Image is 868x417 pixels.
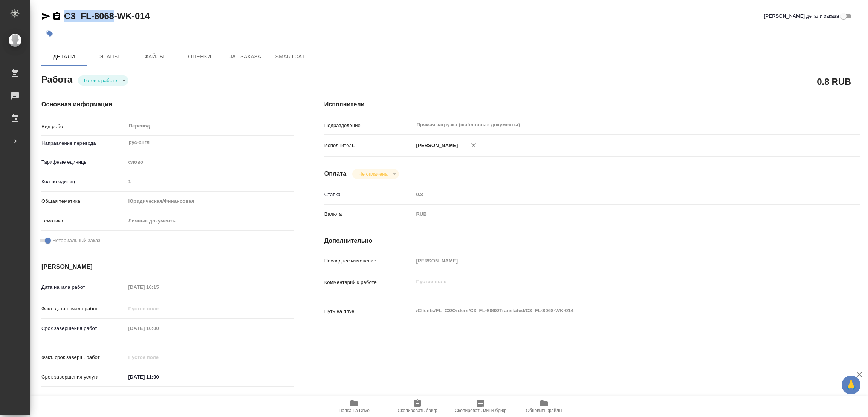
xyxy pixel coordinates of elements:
[322,396,386,417] button: Папка на Drive
[182,52,218,61] span: Оценки
[41,262,294,271] h4: [PERSON_NAME]
[324,210,414,218] p: Валюта
[41,140,126,147] p: Направление перевода
[455,408,506,413] span: Скопировать мини-бриф
[46,52,82,61] span: Детали
[41,72,72,86] h2: Работа
[41,158,126,166] p: Тарифные единицы
[414,304,815,317] textarea: /Clients/FL_C3/Orders/C3_FL-8068/Translated/C3_FL-8068-WK-014
[41,25,58,42] button: Добавить тэг
[41,123,126,130] p: Вид работ
[324,308,414,315] p: Путь на drive
[136,52,173,61] span: Файлы
[41,217,126,225] p: Тематика
[227,52,263,61] span: Чат заказа
[414,189,815,200] input: Пустое поле
[526,408,562,413] span: Обновить файлы
[356,171,390,177] button: Не оплачена
[64,11,150,21] a: C3_FL-8068-WK-014
[82,77,119,84] button: Готов к работе
[352,169,399,179] div: Готов к работе
[449,396,512,417] button: Скопировать мини-бриф
[41,305,126,313] p: Факт. дата начала работ
[41,178,126,186] p: Кол-во единиц
[842,376,860,394] button: 🙏
[126,282,192,293] input: Пустое поле
[41,354,126,361] p: Факт. срок заверш. работ
[324,257,414,265] p: Последнее изменение
[272,52,308,61] span: SmartCat
[41,325,126,332] p: Срок завершения работ
[414,255,815,266] input: Пустое поле
[126,352,192,363] input: Пустое поле
[41,373,126,381] p: Срок завершения услуги
[126,323,192,334] input: Пустое поле
[91,52,127,61] span: Этапы
[126,195,294,208] div: Юридическая/Финансовая
[324,122,414,129] p: Подразделение
[78,75,128,86] div: Готов к работе
[126,215,294,227] div: Личные документы
[324,236,860,245] h4: Дополнительно
[324,142,414,149] p: Исполнитель
[339,408,370,413] span: Папка на Drive
[324,100,860,109] h4: Исполнители
[126,303,192,314] input: Пустое поле
[126,156,294,169] div: слово
[414,208,815,221] div: RUB
[41,198,126,205] p: Общая тематика
[52,237,100,244] span: Нотариальный заказ
[764,12,839,20] span: [PERSON_NAME] детали заказа
[512,396,576,417] button: Обновить файлы
[324,279,414,286] p: Комментарий к работе
[397,408,437,413] span: Скопировать бриф
[126,176,294,187] input: Пустое поле
[41,284,126,291] p: Дата начала работ
[845,377,857,393] span: 🙏
[126,371,192,382] input: ✎ Введи что-нибудь
[324,191,414,198] p: Ставка
[414,142,458,149] p: [PERSON_NAME]
[817,75,851,88] h2: 0.8 RUB
[52,12,61,21] button: Скопировать ссылку
[41,12,50,21] button: Скопировать ссылку для ЯМессенджера
[465,137,482,153] button: Удалить исполнителя
[386,396,449,417] button: Скопировать бриф
[41,100,294,109] h4: Основная информация
[324,169,347,178] h4: Оплата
